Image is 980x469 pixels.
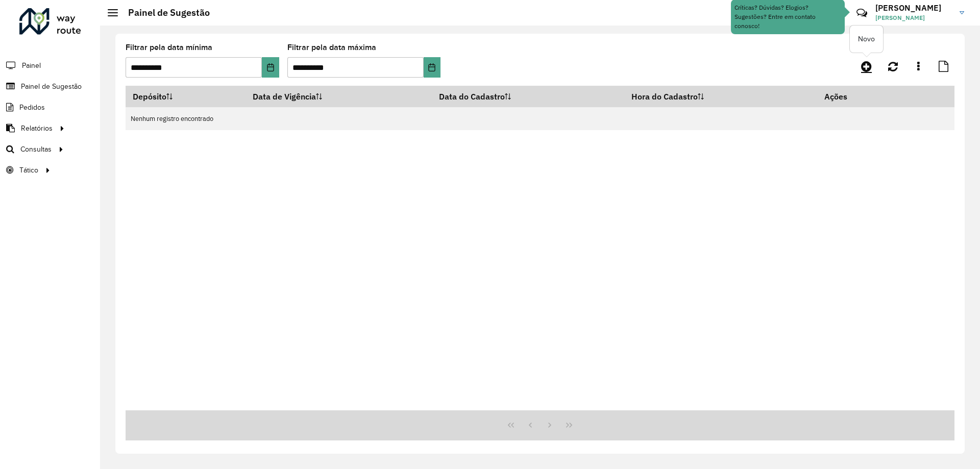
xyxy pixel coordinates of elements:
[22,60,41,71] span: Painel
[19,102,45,113] span: Pedidos
[850,26,883,53] div: Novo
[21,81,82,92] span: Painel de Sugestão
[432,86,624,107] th: Data do Cadastro
[246,86,432,107] th: Data de Vigência
[21,123,53,134] span: Relatórios
[126,41,212,54] label: Filtrar pela data mínima
[817,86,878,107] th: Ações
[287,41,376,54] label: Filtrar pela data máxima
[851,2,873,24] a: Contato Rápido
[262,57,279,78] button: Choose Date
[20,144,52,155] span: Consultas
[424,57,440,78] button: Choose Date
[126,86,246,107] th: Depósito
[875,3,952,13] h3: [PERSON_NAME]
[19,165,38,176] span: Tático
[118,7,210,18] h2: Painel de Sugestão
[875,13,952,22] span: [PERSON_NAME]
[126,107,954,130] td: Nenhum registro encontrado
[624,86,818,107] th: Hora do Cadastro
